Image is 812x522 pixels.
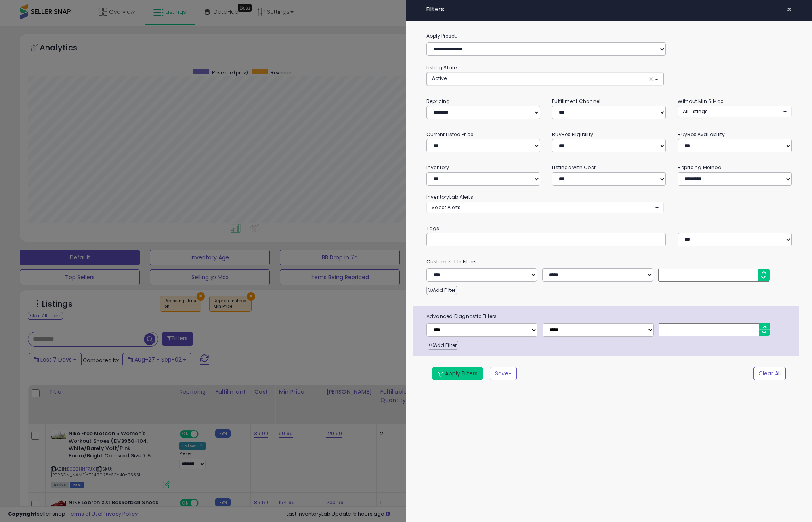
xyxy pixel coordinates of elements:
span: Active [432,75,447,82]
label: Apply Preset: [420,32,798,40]
small: Inventory [426,164,449,171]
small: BuyBox Availability [678,131,725,138]
small: Listing State [426,64,457,71]
button: Apply Filters [432,367,483,380]
button: Clear All [753,367,786,380]
small: BuyBox Eligibility [552,131,593,138]
button: Add Filter [428,341,458,350]
button: All Listings [678,106,791,117]
small: Repricing Method [678,164,722,171]
span: Advanced Diagnostic Filters [420,312,799,321]
small: Customizable Filters [420,257,798,266]
small: Listings with Cost [552,164,596,171]
small: Repricing [426,98,450,105]
small: Tags [420,224,798,233]
span: All Listings [683,108,708,115]
span: × [648,75,653,83]
button: Select Alerts [426,202,664,213]
span: Select Alerts [432,204,460,211]
button: Add Filter [426,286,457,295]
button: × [783,4,795,15]
h4: Filters [426,6,792,13]
span: × [787,4,792,15]
button: Active × [427,72,663,86]
button: Save [490,367,517,380]
small: InventoryLab Alerts [426,194,473,200]
small: Without Min & Max [678,98,723,105]
small: Fulfillment Channel [552,98,600,105]
small: Current Listed Price [426,131,473,138]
